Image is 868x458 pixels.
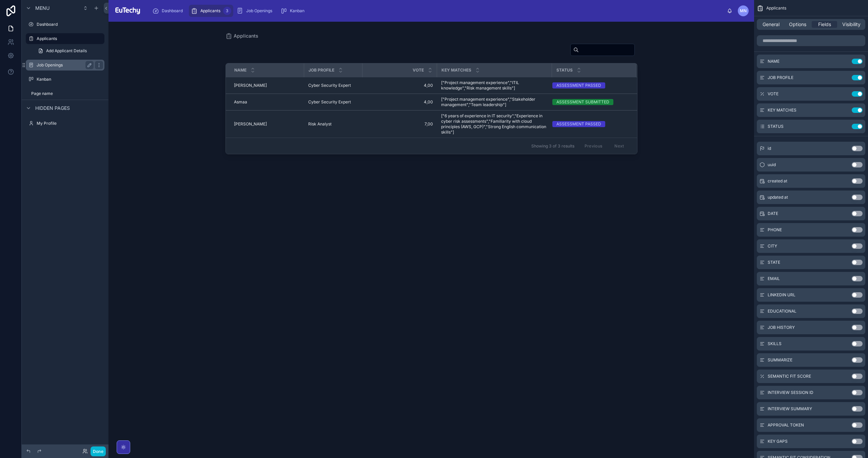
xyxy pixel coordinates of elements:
span: Showing 3 of 3 results [531,143,574,149]
span: JOB HISTORY [768,325,795,330]
span: Kanban [290,8,304,14]
span: SUMMARIZE [768,357,792,363]
a: Dashboard [150,5,188,17]
a: Kanban [278,5,309,17]
span: EDUCATIONAL [768,308,796,314]
span: SKILLS [768,341,782,346]
div: scrollable content [147,3,727,18]
div: 3 [223,7,231,15]
img: App logo [114,5,141,16]
a: Dashboard [26,19,104,30]
span: STATUS [768,124,784,129]
span: Dashboard [162,8,183,14]
span: INTERVIEW SUMMARY [768,406,812,412]
button: Done [91,446,106,456]
span: Menu [35,5,50,12]
span: NAME [234,67,246,73]
a: Kanban [26,74,104,85]
span: EMAIL [768,276,780,281]
span: created at [768,178,787,184]
span: Applicants [766,5,786,11]
span: id [768,146,771,151]
span: KEY GAPS [768,439,788,444]
span: JOB PROFILE [768,75,793,80]
span: LINKEDIN URL [768,292,795,298]
label: Job Openings [37,62,91,68]
span: Job Openings [246,8,272,14]
a: Job Openings [26,60,104,71]
a: Add Applicant Details [34,45,104,56]
span: General [763,21,780,28]
span: Add Applicant Details [46,48,87,54]
span: STATUS [556,67,573,73]
span: VOTE [413,67,424,73]
a: Applicants3 [189,5,233,17]
a: Applicants [26,33,104,44]
span: Fields [818,21,831,28]
span: Visibility [842,21,861,28]
span: Options [789,21,806,28]
span: Applicants [200,8,220,14]
span: STATE [768,260,780,265]
a: Job Openings [235,5,277,17]
span: NAME [768,59,780,64]
span: KEY MATCHES [768,107,796,113]
span: JOB PROFILE [309,67,334,73]
span: INTERVIEW SESSION ID [768,390,813,395]
span: MN [740,8,747,14]
span: DATE [768,211,778,216]
label: My Profile [37,121,103,126]
label: Dashboard [37,22,103,27]
label: Applicants [37,36,100,41]
span: updated at [768,195,788,200]
a: My Profile [26,118,104,129]
label: Kanban [37,77,103,82]
span: APPROVAL TOKEN [768,422,804,428]
label: Page name [31,91,103,96]
span: Hidden pages [35,105,70,112]
span: PHONE [768,227,782,233]
span: SEMANTIC FIT SCORE [768,374,811,379]
span: VOTE [768,91,778,97]
a: Page name [26,88,104,99]
span: KEY MATCHES [441,67,471,73]
span: CITY [768,243,777,249]
span: uuid [768,162,776,167]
